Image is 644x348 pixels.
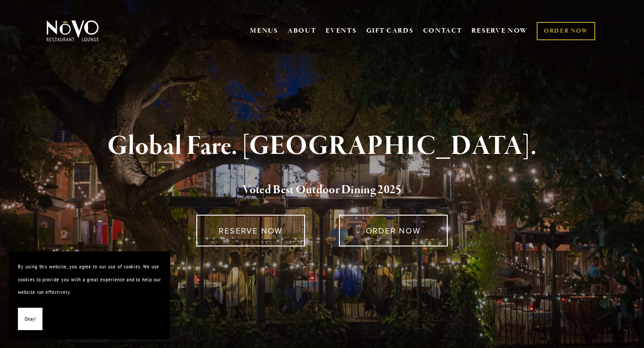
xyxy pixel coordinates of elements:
a: Voted Best Outdoor Dining 202 [242,182,395,199]
a: ORDER NOW [537,22,595,40]
a: RESERVE NOW [471,22,528,39]
a: MENUS [250,26,278,35]
h2: 5 [61,181,583,199]
img: Novo Restaurant &amp; Lounge [45,20,101,42]
a: RESERVE NOW [196,215,305,246]
section: Cookie banner [9,251,170,339]
a: ABOUT [288,26,317,35]
p: By using this website, you agree to our use of cookies. We use cookies to provide you with a grea... [18,260,161,299]
a: GIFT CARDS [366,22,414,39]
a: ORDER NOW [339,215,448,246]
span: Okay! [25,313,36,326]
a: EVENTS [326,26,356,35]
a: CONTACT [423,22,462,39]
strong: Global Fare. [GEOGRAPHIC_DATA]. [107,129,536,163]
button: Okay! [18,308,42,331]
